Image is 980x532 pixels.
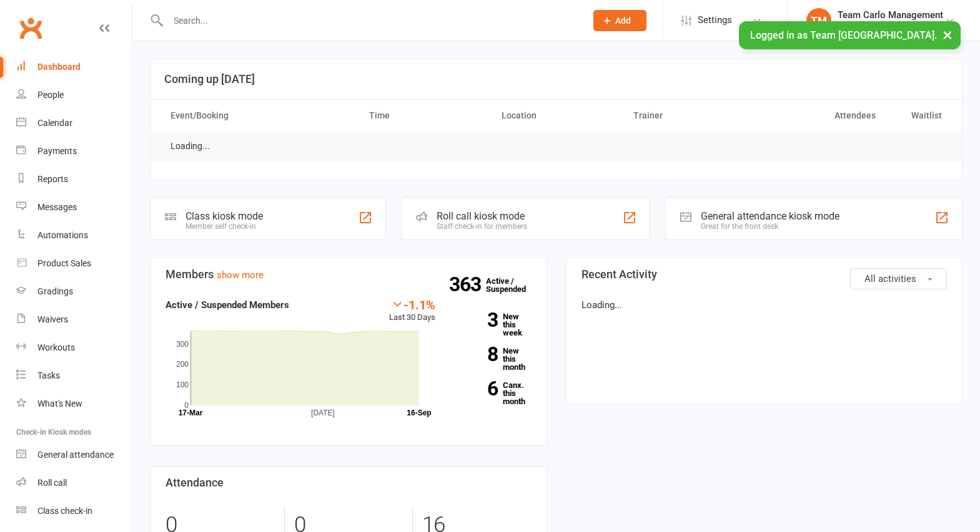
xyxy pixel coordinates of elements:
[806,8,831,33] div: TM
[622,100,755,132] th: Trainer
[389,297,435,324] div: Last 30 Days
[159,100,358,132] th: Event/Booking
[16,249,132,278] a: Product Sales
[37,202,77,212] div: Messages
[16,469,132,497] a: Roll call
[16,306,132,334] a: Waivers
[16,165,132,193] a: Reports
[16,362,132,390] a: Tasks
[16,221,132,249] a: Automations
[615,16,631,26] span: Add
[593,10,646,31] button: Add
[217,269,264,281] a: show more
[164,73,948,85] h3: Coming up [DATE]
[389,297,435,311] div: -1.1%
[16,53,132,81] a: Dashboard
[16,390,132,418] a: What's New
[37,399,82,409] div: What's New
[16,497,132,525] a: Class kiosk mode
[850,268,947,289] button: All activities
[37,62,81,72] div: Dashboard
[186,222,263,231] div: Member self check-in
[838,9,945,21] div: Team Carlo Management
[454,381,532,405] a: 6Canx. this month
[37,314,68,324] div: Waivers
[449,275,486,294] strong: 363
[698,6,732,34] span: Settings
[37,342,75,352] div: Workouts
[164,12,577,29] input: Search...
[864,273,916,284] span: All activities
[37,450,114,460] div: General attendance
[37,286,73,296] div: Gradings
[454,379,498,398] strong: 6
[755,100,887,132] th: Attendees
[16,278,132,306] a: Gradings
[16,81,132,109] a: People
[358,100,490,132] th: Time
[16,334,132,362] a: Workouts
[486,268,541,302] a: 363Active / Suspended
[437,210,527,222] div: Roll call kiosk mode
[582,268,948,281] h3: Recent Activity
[16,193,132,221] a: Messages
[887,100,953,132] th: Waitlist
[701,210,839,222] div: General attendance kiosk mode
[37,478,67,488] div: Roll call
[15,12,46,44] a: Clubworx
[37,146,77,156] div: Payments
[454,312,532,337] a: 3New this week
[166,476,532,489] h3: Attendance
[437,222,527,231] div: Staff check-in for members
[16,109,132,137] a: Calendar
[37,258,91,268] div: Product Sales
[936,21,959,48] button: ×
[454,347,532,371] a: 8New this month
[454,345,498,364] strong: 8
[582,297,948,312] p: Loading...
[37,90,64,100] div: People
[16,137,132,165] a: Payments
[701,222,839,231] div: Great for the front desk
[750,29,937,41] span: Logged in as Team [GEOGRAPHIC_DATA].
[37,230,88,240] div: Automations
[490,100,623,132] th: Location
[166,268,532,281] h3: Members
[166,299,289,311] strong: Active / Suspended Members
[159,132,221,161] td: Loading...
[16,441,132,469] a: General attendance kiosk mode
[37,174,68,184] div: Reports
[37,118,72,128] div: Calendar
[186,210,263,222] div: Class kiosk mode
[37,370,60,380] div: Tasks
[37,506,92,516] div: Class check-in
[454,311,498,329] strong: 3
[838,21,945,32] div: Team [GEOGRAPHIC_DATA]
